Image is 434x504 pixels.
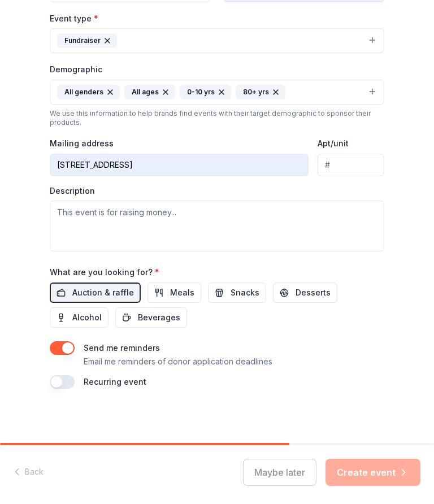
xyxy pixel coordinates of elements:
div: Fundraiser [57,33,117,48]
label: Send me reminders [84,343,160,353]
label: Description [50,185,95,197]
label: Mailing address [50,138,114,149]
div: 80+ yrs [236,85,285,99]
input: Enter a US address [50,154,309,176]
button: Beverages [115,307,187,328]
label: What are you looking for? [50,267,159,278]
div: 0-10 yrs [180,85,231,99]
button: Desserts [273,283,337,303]
button: Meals [147,283,201,303]
span: Snacks [231,286,259,299]
div: All genders [57,85,120,99]
label: Demographic [50,64,102,75]
div: We use this information to help brands find events with their target demographic to sponsor their... [50,109,384,127]
input: # [318,154,384,176]
p: Email me reminders of donor application deadlines [84,355,272,368]
button: Alcohol [50,307,108,328]
span: Desserts [296,286,331,299]
span: Alcohol [72,311,102,324]
div: All ages [124,85,175,99]
label: Apt/unit [318,138,349,149]
button: Snacks [208,283,266,303]
span: Auction & raffle [72,286,134,299]
button: All gendersAll ages0-10 yrs80+ yrs [50,80,384,105]
label: Recurring event [84,377,146,386]
span: Meals [170,286,194,299]
button: Auction & raffle [50,283,141,303]
span: Beverages [138,311,180,324]
button: Fundraiser [50,28,384,53]
label: Event type [50,13,98,24]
